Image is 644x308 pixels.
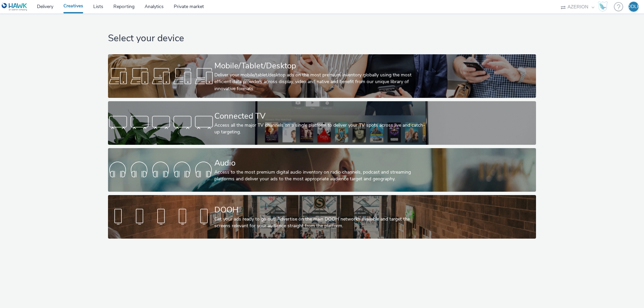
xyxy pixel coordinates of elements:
[108,195,536,239] a: DOOHGet your ads ready to go out! Advertise on the main DOOH networks available and target the sc...
[214,72,427,92] div: Deliver your mobile/tablet/desktop ads on the most premium inventory globally using the most effi...
[214,157,427,169] div: Audio
[108,32,536,45] h1: Select your device
[214,204,427,216] div: DOOH
[108,148,536,192] a: AudioAccess to the most premium digital audio inventory on radio channels, podcast and streaming ...
[598,1,608,12] img: Hawk Academy
[108,101,536,145] a: Connected TVAccess all the major TV channels on a single platform to deliver your TV spots across...
[627,2,640,12] div: ODLR
[108,54,536,98] a: Mobile/Tablet/DesktopDeliver your mobile/tablet/desktop ads on the most premium inventory globall...
[214,122,427,136] div: Access all the major TV channels on a single platform to deliver your TV spots across live and ca...
[214,216,427,230] div: Get your ads ready to go out! Advertise on the main DOOH networks available and target the screen...
[214,169,427,183] div: Access to the most premium digital audio inventory on radio channels, podcast and streaming platf...
[2,3,28,11] img: undefined Logo
[598,1,610,12] a: Hawk Academy
[214,110,427,122] div: Connected TV
[214,60,427,72] div: Mobile/Tablet/Desktop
